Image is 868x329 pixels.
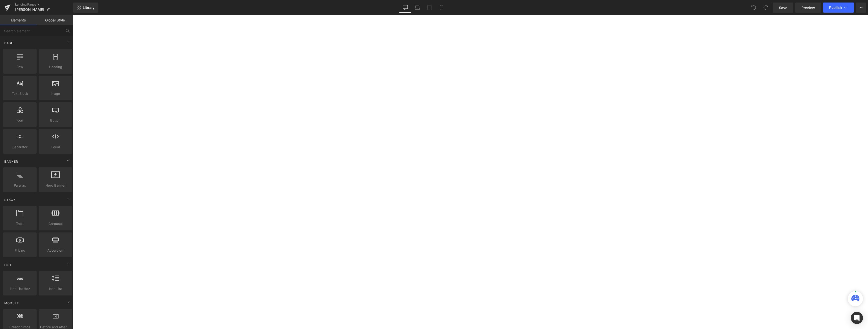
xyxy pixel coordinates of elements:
[851,312,863,324] div: Open Intercom Messenger
[829,6,842,10] span: Publish
[4,159,19,164] span: Banner
[423,3,436,13] a: Tablet
[83,5,95,10] span: Library
[795,3,821,13] a: Preview
[761,3,771,13] button: Redo
[40,221,71,226] span: Carousel
[5,286,35,291] span: Icon List Hoz
[5,64,35,70] span: Row
[40,91,71,96] span: Image
[5,248,35,253] span: Pricing
[15,3,73,7] a: Landing Pages
[5,144,35,150] span: Separator
[749,3,759,13] button: Undo
[779,5,787,10] span: Save
[40,248,71,253] span: Accordion
[40,64,71,70] span: Heading
[4,197,16,202] span: Stack
[5,221,35,226] span: Tabs
[40,286,71,291] span: Icon List
[823,3,854,13] button: Publish
[801,5,815,10] span: Preview
[436,3,448,13] a: Mobile
[4,41,14,45] span: Base
[73,3,98,13] a: New Library
[40,183,71,188] span: Hero Banner
[5,91,35,96] span: Text Block
[15,8,44,12] span: [PERSON_NAME]
[4,262,12,267] span: List
[856,3,866,13] button: More
[40,144,71,150] span: Liquid
[399,3,411,13] a: Desktop
[5,183,35,188] span: Parallax
[5,118,35,123] span: Icon
[4,301,19,306] span: Module
[37,15,73,25] a: Global Style
[411,3,423,13] a: Laptop
[40,118,71,123] span: Button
